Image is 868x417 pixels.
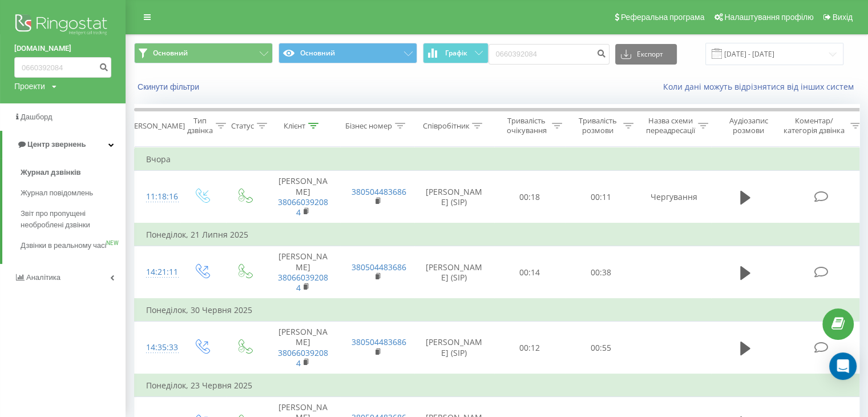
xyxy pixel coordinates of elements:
[21,113,53,121] span: Дашборд
[615,44,677,65] button: Експорт
[637,171,711,223] td: Чергування
[488,44,609,65] input: Пошук за номером
[134,82,205,92] button: Скинути фільтри
[266,171,340,223] td: [PERSON_NAME]
[284,121,305,131] div: Клієнт
[21,235,126,256] a: Дзвінки в реальному часіNEW
[21,208,120,231] span: Звіт про пропущені необроблені дзвінки
[146,336,169,359] div: 14:35:33
[494,171,566,223] td: 00:18
[494,322,566,374] td: 00:12
[135,223,865,246] td: Понеділок, 21 Липня 2025
[14,11,111,40] img: Ringostat logo
[27,140,86,149] span: Центр звернень
[278,272,328,293] a: 380660392084
[21,183,126,203] a: Журнал повідомлень
[423,43,488,63] button: Графік
[153,49,188,58] span: Основний
[21,167,81,178] span: Журнал дзвінків
[135,148,865,171] td: Вчора
[504,116,549,135] div: Тривалість очікування
[445,49,467,57] span: Графік
[135,374,865,397] td: Понеділок, 23 Червня 2025
[146,261,169,283] div: 14:21:11
[352,262,406,272] a: 380504483686
[422,121,469,131] div: Співробітник
[724,13,813,22] span: Налаштування профілю
[146,186,169,208] div: 11:18:16
[21,187,93,199] span: Журнал повідомлень
[829,352,857,380] div: Open Intercom Messenger
[135,299,865,322] td: Понеділок, 30 Червня 2025
[231,121,254,131] div: Статус
[663,81,859,92] a: Коли дані можуть відрізнятися вiд інших систем
[2,131,126,158] a: Центр звернень
[134,43,273,63] button: Основний
[14,81,45,92] div: Проекти
[266,322,340,374] td: [PERSON_NAME]
[833,13,853,22] span: Вихід
[266,246,340,299] td: [PERSON_NAME]
[566,171,637,223] td: 00:11
[26,273,60,282] span: Аналiтика
[14,43,111,54] a: [DOMAIN_NAME]
[345,121,392,131] div: Бізнес номер
[21,203,126,235] a: Звіт про пропущені необроблені дзвінки
[21,240,106,251] span: Дзвінки в реальному часі
[646,116,695,135] div: Назва схеми переадресації
[414,171,494,223] td: [PERSON_NAME] (SIP)
[127,121,185,131] div: [PERSON_NAME]
[278,43,417,63] button: Основний
[566,246,637,299] td: 00:38
[278,347,328,368] a: 380660392084
[14,57,111,78] input: Пошук за номером
[352,186,406,197] a: 380504483686
[721,116,776,135] div: Аудіозапис розмови
[187,116,213,135] div: Тип дзвінка
[781,116,847,135] div: Коментар/категорія дзвінка
[575,116,620,135] div: Тривалість розмови
[352,336,406,347] a: 380504483686
[621,13,705,22] span: Реферальна програма
[278,197,328,218] a: 380660392084
[414,246,494,299] td: [PERSON_NAME] (SIP)
[494,246,566,299] td: 00:14
[21,162,126,183] a: Журнал дзвінків
[414,322,494,374] td: [PERSON_NAME] (SIP)
[566,322,637,374] td: 00:55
